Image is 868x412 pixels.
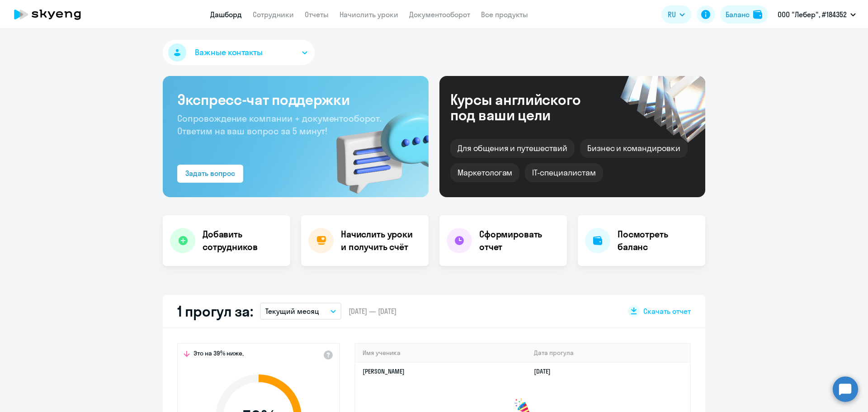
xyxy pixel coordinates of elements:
div: Маркетологам [450,163,519,182]
h2: 1 прогул за: [177,302,253,320]
button: ООО "Лебер", #184352 [773,4,860,25]
div: Задать вопрос [185,168,235,179]
th: Дата прогула [527,344,690,362]
span: Сопровождение компании + документооборот. Ответим на ваш вопрос за 5 минут! [177,113,382,137]
th: Имя ученика [355,344,527,362]
h4: Начислить уроки и получить счёт [341,228,420,253]
a: Дашборд [210,10,242,19]
h4: Сформировать отчет [479,228,560,253]
a: Сотрудники [253,10,294,19]
div: Бизнес и командировки [580,139,688,158]
a: Все продукты [481,10,528,19]
button: RU [661,5,691,24]
p: ООО "Лебер", #184352 [778,9,847,20]
h3: Экспресс-чат поддержки [177,90,414,109]
a: [DATE] [534,367,558,375]
a: Начислить уроки [340,10,398,19]
span: Важные контакты [195,47,263,58]
span: [DATE] — [DATE] [349,306,396,316]
span: Это на 39% ниже, [193,349,244,360]
p: Текущий месяц [265,306,319,317]
button: Задать вопрос [177,165,243,183]
div: Баланс [726,9,750,20]
button: Важные контакты [163,40,315,65]
h4: Добавить сотрудников [203,228,283,253]
img: balance [753,10,762,19]
div: Курсы английского под ваши цели [450,92,605,123]
span: Скачать отчет [643,306,691,316]
div: IT-специалистам [525,163,603,182]
button: Балансbalance [720,5,768,24]
a: Отчеты [305,10,329,19]
button: Текущий месяц [260,303,341,320]
a: [PERSON_NAME] [363,367,405,375]
span: RU [668,9,676,20]
a: Документооборот [409,10,470,19]
div: Для общения и путешествий [450,139,575,158]
img: bg-img [323,95,429,197]
h4: Посмотреть баланс [618,228,698,253]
